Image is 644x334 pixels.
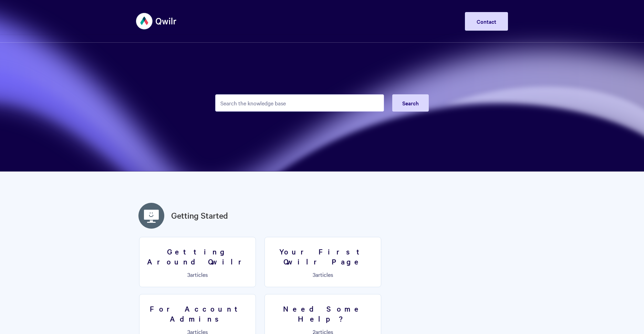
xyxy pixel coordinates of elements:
[465,12,508,31] a: Contact
[313,271,315,278] span: 3
[144,304,251,323] h3: For Account Admins
[144,247,251,266] h3: Getting Around Qwilr
[402,99,419,107] span: Search
[269,271,377,278] p: articles
[136,8,177,34] img: Qwilr Help Center
[269,304,377,323] h3: Need Some Help?
[171,209,228,222] a: Getting Started
[269,247,377,266] h3: Your First Qwilr Page
[144,271,251,278] p: articles
[187,271,190,278] span: 3
[264,237,381,287] a: Your First Qwilr Page 3articles
[392,94,429,112] button: Search
[215,94,384,112] input: Search the knowledge base
[139,237,256,287] a: Getting Around Qwilr 3articles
